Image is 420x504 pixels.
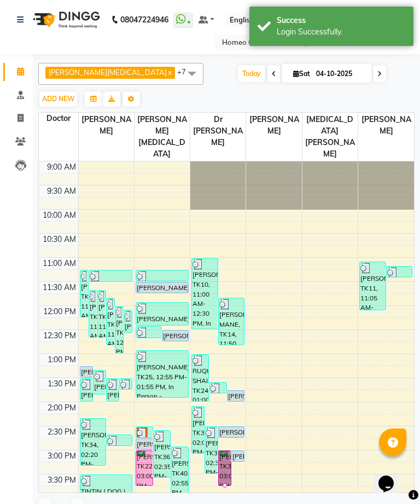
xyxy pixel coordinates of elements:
span: [PERSON_NAME] [246,113,301,138]
div: [PERSON_NAME], TK05, 02:45 PM-03:00 PM, Online - Follow Up [136,439,153,449]
div: [PERSON_NAME], TK10, 11:00 AM-12:30 PM, In Person - Follow Up,Medicine,Hydra Facial [192,258,217,329]
a: x [167,68,172,77]
div: [PERSON_NAME], TK11, 11:05 AM-12:06 PM, In Person - Consultation,Medicine,Family Health Card [360,262,386,310]
div: [PERSON_NAME] MANE, TK14, 11:50 AM-12:50 PM, In Person - Consultation,Medicine 1 [219,298,244,345]
div: 12:30 PM [41,330,78,341]
div: [PERSON_NAME], TK13, 11:15 AM-12:15 PM, In Person - Consultation,Medicine 1 [80,270,88,317]
div: [PERSON_NAME], TK19, 11:50 AM-12:50 PM, In Person - Consultation,Medicine 1 [107,298,114,345]
img: logo [28,4,103,35]
div: 11:00 AM [40,258,78,269]
div: [PERSON_NAME], TK27, 01:20 PM-01:51 PM, In Person - Follow Up,Medicine,Family Health Card [94,370,106,394]
div: 3:00 PM [45,450,78,462]
div: 2:30 PM [45,426,78,438]
div: 1:30 PM [45,378,78,390]
div: Login Successfully. [277,26,405,38]
div: Doctor [39,113,78,124]
div: [PERSON_NAME], TK12, 11:10 AM-11:25 AM, Medicine [387,267,412,277]
div: 1:00 PM [45,354,78,366]
div: [PERSON_NAME], TK34, 02:20 PM-03:20 PM, In Person - Consultation,Medicine [80,419,106,465]
div: 10:30 AM [40,234,78,245]
div: [PERSON_NAME], TK40, 02:55 PM-03:55 PM, Online - Consultation,Medicine [171,447,188,494]
button: ADD NEW [39,91,77,107]
div: [PERSON_NAME], TK35, 02:30 PM-02:45 PM, Online - Follow Up [136,427,153,437]
div: 9:30 AM [45,186,78,197]
div: [PERSON_NAME], TK28, 01:35 PM-01:50 PM, Medicine [209,383,226,393]
span: [MEDICAL_DATA][PERSON_NAME] [302,113,358,161]
div: [PERSON_NAME], TK25, 12:55 PM-01:55 PM, In Person - Consultation,Medicine [136,351,188,397]
div: RAMANUJDAS PUROHIT, TK37, 02:40 PM-02:55 PM, Medicine [107,435,132,445]
div: [PERSON_NAME], TK32, 02:05 PM-03:05 PM, In Person - Consultation,Medicine 1 [192,407,204,453]
div: [PERSON_NAME], TK09, 03:00 PM-03:15 PM, Online - Follow Up [232,451,244,461]
div: 3:30 PM [45,474,78,486]
div: [DEMOGRAPHIC_DATA] JAGDADE, TK15, 11:15 AM-11:30 AM, Medicine [136,270,188,281]
div: 10:00 AM [40,210,78,221]
span: Sat [290,69,313,78]
span: +7 [177,67,194,76]
div: [PERSON_NAME], TK06, 11:30 AM-11:45 AM, In Person - Follow Up [136,282,188,293]
div: 12:00 PM [41,306,78,317]
span: [PERSON_NAME] [358,113,414,138]
div: 11:30 AM [40,282,78,293]
div: [PERSON_NAME], TK36, 02:35 PM-03:35 PM, In Person - Consultation,Medicine [154,431,170,477]
div: [PERSON_NAME], TK04, 12:30 PM-12:45 PM, In Person - Follow Up [162,331,188,341]
b: 08047224946 [120,4,168,35]
div: [PERSON_NAME], TK18, 11:40 AM-12:40 PM, In Person - Consultation,Medicine [98,291,106,337]
div: [PERSON_NAME], TK17, 11:40 AM-12:40 PM, In Person - Consultation,Medicine [89,291,97,337]
div: [PERSON_NAME], TK20, 11:55 AM-12:25 PM, In Person - Follow Up,Medicine [136,303,188,325]
div: [PERSON_NAME], TK16, 11:15 AM-11:31 AM, Medicine 1,Courier Charges out of City [89,270,132,281]
span: Today [238,65,265,82]
input: 2025-10-04 [313,66,367,82]
div: [PERSON_NAME], TK08, 01:45 PM-02:00 PM, In Person - Follow Up [227,391,244,401]
div: RUQUIYYA SHAIKH, TK24, 01:00 PM-02:00 PM, In Person - Consultation,Medicine 1 [192,355,208,401]
span: [PERSON_NAME][MEDICAL_DATA] [49,68,167,77]
iframe: chat widget [374,460,409,493]
div: [PERSON_NAME], TK29, 01:30 PM-02:00 PM, In Person - Follow Up,Medicine [80,379,92,401]
div: [PERSON_NAME], TK30, 01:30 PM-02:00 PM, In Person - Follow Up,Medicine [107,379,119,401]
div: [PERSON_NAME], TK26, 12:00 PM-01:00 PM, In Person - Consultation,Medicine 1 [115,306,123,353]
div: [PERSON_NAME], TK22, 03:00 PM-03:45 PM, Online - Consultation [136,451,153,485]
span: [PERSON_NAME][MEDICAL_DATA] [135,113,190,161]
div: [PERSON_NAME], TK21, 12:05 PM-12:35 PM, In Person - Follow Up,Medicine 1 [124,310,132,333]
div: [PERSON_NAME] VND-349, TK23, 12:25 PM-12:41 PM, Medicine,Courier Charges in [GEOGRAPHIC_DATA] [136,327,161,338]
div: Success [277,15,405,26]
div: 2:00 PM [45,402,78,414]
span: Dr [PERSON_NAME] [190,113,246,149]
span: [PERSON_NAME] [79,113,134,138]
span: ADD NEW [42,95,74,103]
div: [PERSON_NAME], TK07, 02:30 PM-02:45 PM, In Person - Follow Up [219,427,244,437]
div: [PERSON_NAME], TK33, 02:30 PM-03:30 PM, In Person - Consultation,Medicine [205,427,217,473]
div: [PERSON_NAME], TK31, 01:30 PM-01:45 PM, Medicine [120,379,132,389]
div: [PERSON_NAME], TK02, 01:15 PM-01:30 PM, In Person - Follow Up [80,367,92,377]
div: 9:00 AM [45,161,78,173]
